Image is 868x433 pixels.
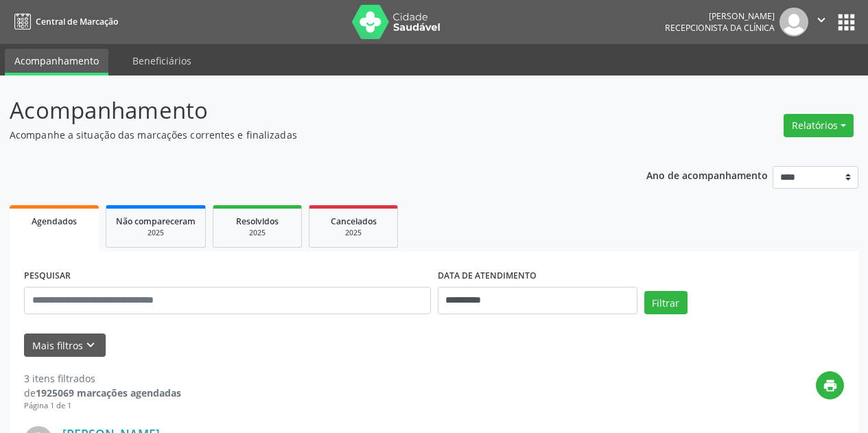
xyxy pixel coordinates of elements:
i: print [823,378,838,393]
a: Central de Marcação [10,10,118,33]
i: keyboard_arrow_down [83,338,98,353]
p: Acompanhamento [10,93,604,128]
button: apps [834,10,858,34]
button: Filtrar [644,291,688,314]
a: Acompanhamento [5,49,108,75]
div: 3 itens filtrados [24,371,181,386]
button: Relatórios [784,114,854,137]
span: Não compareceram [116,215,196,227]
button: Mais filtroskeyboard_arrow_down [24,333,106,358]
div: 2025 [319,228,388,238]
div: [PERSON_NAME] [665,10,775,22]
span: Central de Marcação [36,16,118,27]
img: img [779,8,808,36]
div: 2025 [116,228,196,238]
p: Ano de acompanhamento [646,166,768,183]
span: Resolvidos [236,215,279,227]
a: Beneficiários [123,49,201,73]
span: Agendados [32,215,77,227]
span: Recepcionista da clínica [665,22,775,34]
i:  [814,12,829,27]
p: Acompanhe a situação das marcações correntes e finalizadas [10,128,604,142]
strong: 1925069 marcações agendadas [36,386,181,399]
div: 2025 [223,228,292,238]
div: de [24,386,181,400]
button: print [816,371,844,399]
span: Cancelados [331,215,377,227]
label: PESQUISAR [24,266,71,287]
label: DATA DE ATENDIMENTO [438,266,537,287]
button:  [808,8,834,36]
div: Página 1 de 1 [24,400,181,412]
